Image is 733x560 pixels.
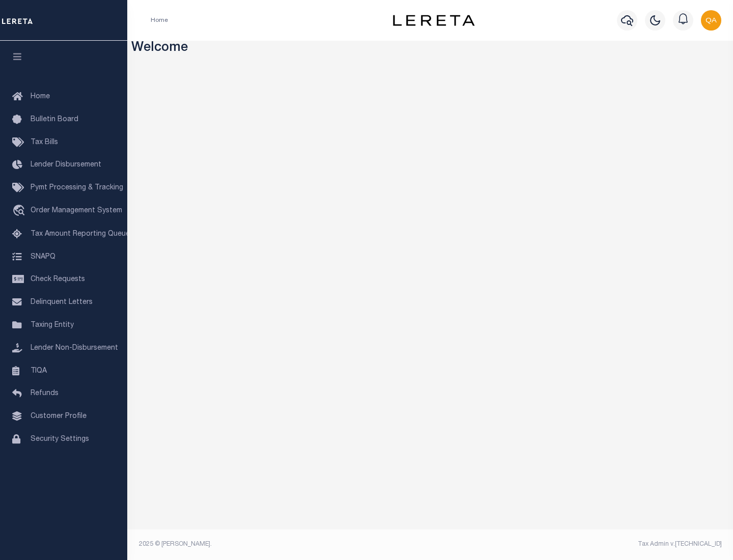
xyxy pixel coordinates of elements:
span: Tax Amount Reporting Queue [31,231,130,238]
span: Lender Non-Disbursement [31,345,118,352]
span: Refunds [31,390,59,397]
span: Security Settings [31,436,89,443]
span: Lender Disbursement [31,161,101,169]
li: Home [151,16,168,25]
img: svg+xml;base64,PHN2ZyB4bWxucz0iaHR0cDovL3d3dy53My5vcmcvMjAwMC9zdmciIHBvaW50ZXItZXZlbnRzPSJub25lIi... [701,10,721,31]
h3: Welcome [131,41,729,57]
span: Order Management System [31,207,122,214]
span: Bulletin Board [31,116,78,123]
i: travel_explore [12,205,29,218]
div: 2025 © [PERSON_NAME]. [131,540,431,549]
span: SNAPQ [31,253,55,260]
span: Taxing Entity [31,322,74,329]
span: Customer Profile [31,413,87,420]
div: Tax Admin v.[TECHNICAL_ID] [438,540,722,549]
span: Tax Bills [31,139,58,146]
span: Check Requests [31,276,85,283]
span: TIQA [31,367,47,374]
span: Home [31,93,50,100]
span: Delinquent Letters [31,299,93,306]
img: logo-dark.svg [393,15,474,26]
span: Pymt Processing & Tracking [31,184,123,191]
